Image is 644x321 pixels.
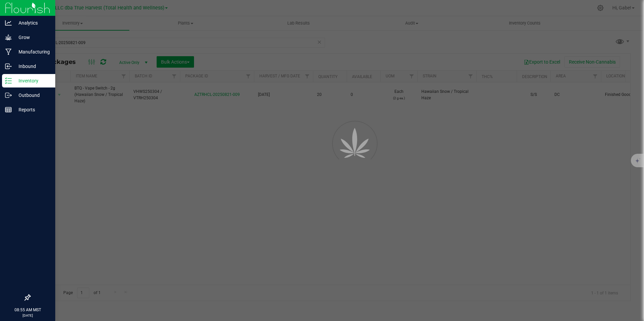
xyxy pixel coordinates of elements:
[12,62,52,70] p: Inbound
[5,63,12,70] inline-svg: Inbound
[12,77,52,85] p: Inventory
[3,313,52,318] p: [DATE]
[12,19,52,27] p: Analytics
[12,33,52,41] p: Grow
[12,106,52,114] p: Reports
[5,77,12,84] inline-svg: Inventory
[5,48,12,55] inline-svg: Manufacturing
[5,20,12,26] inline-svg: Analytics
[5,106,12,113] inline-svg: Reports
[3,307,52,313] p: 08:55 AM MST
[12,48,52,56] p: Manufacturing
[12,91,52,99] p: Outbound
[5,92,12,99] inline-svg: Outbound
[5,34,12,41] inline-svg: Grow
